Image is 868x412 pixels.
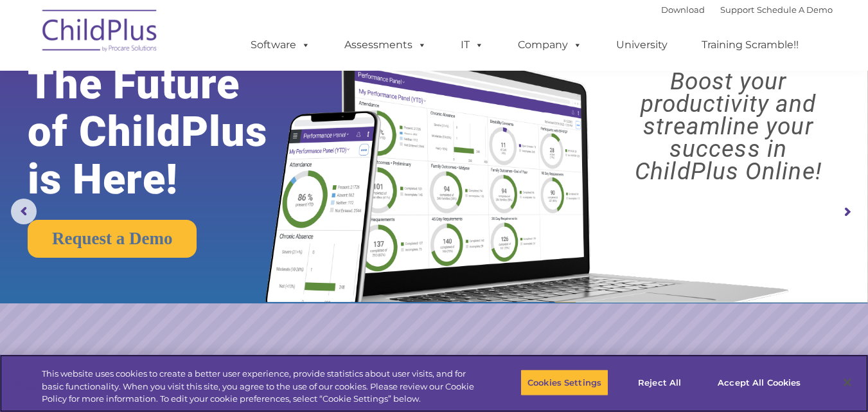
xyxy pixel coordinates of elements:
font: | [661,4,833,15]
button: Close [833,368,862,397]
rs-layer: The Future of ChildPlus is Here! [28,60,305,203]
button: Accept All Cookies [711,369,808,396]
img: ChildPlus by Procare Solutions [36,1,164,65]
a: IT [448,32,497,58]
a: Training Scramble!! [689,32,811,58]
a: Request a Demo [28,220,197,258]
a: Company [505,32,595,58]
a: University [603,32,680,58]
a: Support [720,4,754,15]
button: Cookies Settings [520,369,608,396]
span: Last name [179,85,218,94]
a: Schedule A Demo [757,4,833,15]
span: Phone number [179,138,233,147]
div: This website uses cookies to create a better user experience, provide statistics about user visit... [42,368,477,406]
a: Download [661,4,705,15]
button: Reject All [619,369,700,396]
rs-layer: Boost your productivity and streamline your success in ChildPlus Online! [599,70,857,183]
a: Software [238,32,323,58]
a: Assessments [332,32,439,58]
